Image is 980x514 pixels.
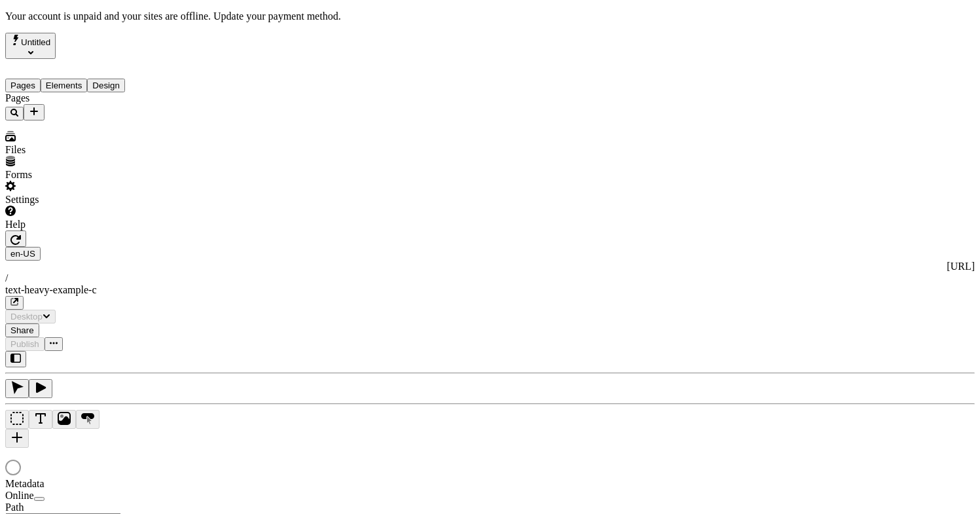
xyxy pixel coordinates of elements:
p: Your account is unpaid and your sites are offline. [5,10,975,22]
button: Publish [5,337,45,351]
div: / [5,272,975,284]
span: Path [5,502,24,513]
div: text-heavy-example-c [5,284,975,296]
span: Online [5,490,34,501]
div: Settings [5,194,162,206]
span: Desktop [10,312,43,321]
button: Design [87,79,125,92]
button: Image [52,410,76,429]
div: Pages [5,92,162,104]
button: Button [76,410,100,429]
span: Share [10,325,34,335]
button: Pages [5,79,41,92]
div: Files [5,144,162,156]
button: Select site [5,33,56,59]
span: Publish [10,339,39,349]
button: Add new [24,104,45,120]
div: Forms [5,169,162,181]
div: Metadata [5,478,162,490]
button: Share [5,323,39,337]
button: Box [5,410,29,429]
span: Update your payment method. [213,10,341,22]
span: Untitled [21,37,50,47]
div: [URL] [5,261,975,272]
button: Desktop [5,310,56,323]
span: en-US [10,249,35,259]
button: Elements [41,79,88,92]
div: Help [5,219,162,230]
button: Text [29,410,52,429]
button: Open locale picker [5,247,41,261]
